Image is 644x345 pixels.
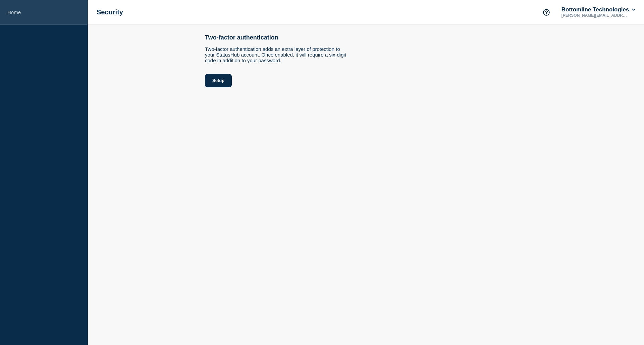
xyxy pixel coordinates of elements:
[97,8,123,16] h1: Security
[560,13,630,18] p: [PERSON_NAME][EMAIL_ADDRESS][PERSON_NAME][DOMAIN_NAME]
[205,74,232,87] button: Setup
[205,34,527,41] h2: Two-factor authentication
[560,6,637,13] button: Bottomline Technologies
[205,46,348,63] p: Two-factor authentication adds an extra layer of protection to your StatusHub account. Once enabl...
[539,5,553,19] button: Support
